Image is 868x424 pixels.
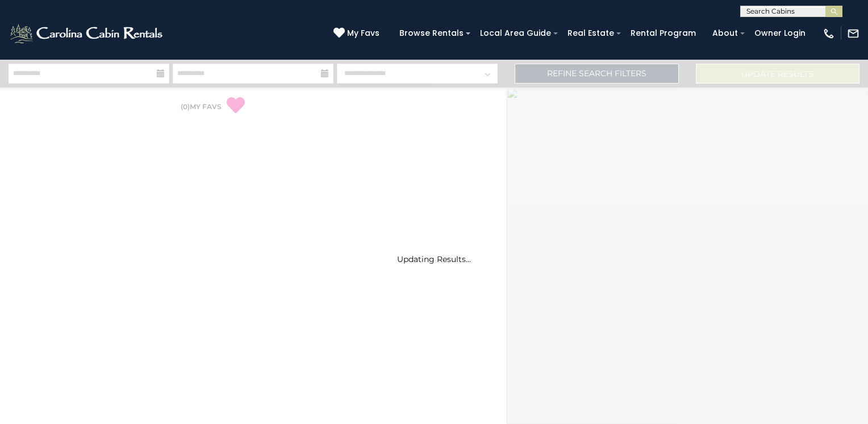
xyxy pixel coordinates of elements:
[749,24,811,42] a: Owner Login
[347,27,379,39] span: My Favs
[823,27,835,40] img: phone-regular-white.png
[847,27,859,40] img: mail-regular-white.png
[394,24,469,42] a: Browse Rentals
[9,22,166,45] img: White-1-2.png
[625,24,702,42] a: Rental Program
[333,27,382,40] a: My Favs
[707,24,744,42] a: About
[562,24,620,42] a: Real Estate
[474,24,557,42] a: Local Area Guide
